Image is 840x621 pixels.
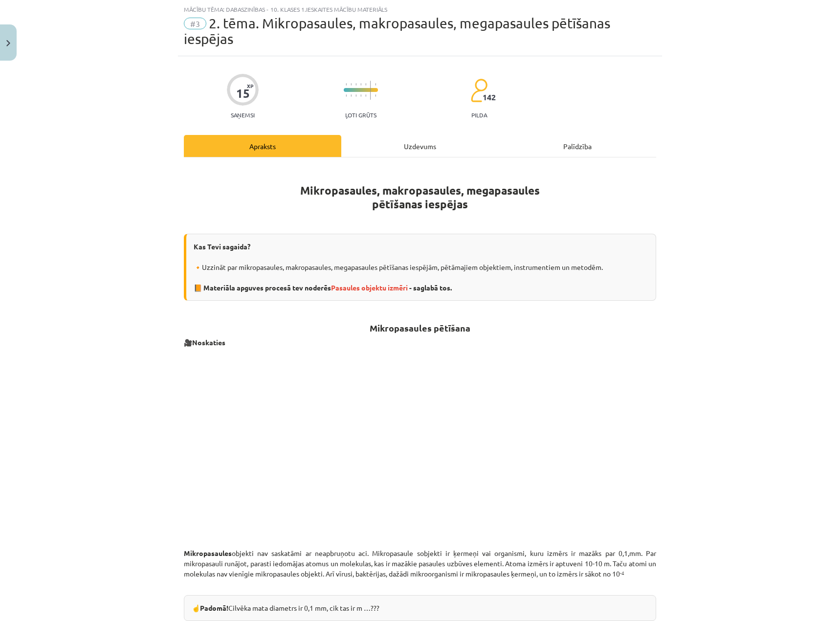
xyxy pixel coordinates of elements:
[184,549,232,557] strong: Mikropasaules
[471,111,487,118] p: pilda
[346,83,347,86] img: icon-short-line-57e1e144782c952c97e751825c79c345078a6d821885a25fce030b3d8c18986b.svg
[346,94,347,97] img: icon-short-line-57e1e144782c952c97e751825c79c345078a6d821885a25fce030b3d8c18986b.svg
[341,135,499,157] div: Uzdevums
[365,83,366,86] img: icon-short-line-57e1e144782c952c97e751825c79c345078a6d821885a25fce030b3d8c18986b.svg
[184,595,656,621] div: ☝️ Cilvēka mata diametrs ir 0,1 mm, cik tas ir m …???
[247,83,253,89] span: XP
[360,94,361,97] img: icon-short-line-57e1e144782c952c97e751825c79c345078a6d821885a25fce030b3d8c18986b.svg
[192,338,225,347] b: Noskaties
[360,83,361,86] img: icon-short-line-57e1e144782c952c97e751825c79c345078a6d821885a25fce030b3d8c18986b.svg
[184,18,206,29] span: #3
[184,6,656,13] div: Mācību tēma: Dabaszinības - 10. klases 1.ieskaites mācību materiāls
[236,87,250,100] div: 15
[355,94,356,97] img: icon-short-line-57e1e144782c952c97e751825c79c345078a6d821885a25fce030b3d8c18986b.svg
[227,111,259,118] p: Saņemsi
[470,78,487,103] img: students-c634bb4e5e11cddfef0936a35e636f08e4e9abd3cc4e673bd6f9a4125e45ecb1.svg
[300,183,540,211] strong: Mikropasaules, makropasaules, megapasaules pētīšanas iespējas
[184,548,656,589] p: objekti nav saskatāmi ar neapbruņotu aci. Mikropasaule sobjekti ir ķermeņi vai organismi, kuru iz...
[375,94,376,97] img: icon-short-line-57e1e144782c952c97e751825c79c345078a6d821885a25fce030b3d8c18986b.svg
[6,40,10,46] img: icon-close-lesson-0947bae3869378f0d4975bcd49f059093ad1ed9edebbc8119c70593378902aed.svg
[184,135,341,157] div: Apraksts
[351,94,352,97] img: icon-short-line-57e1e144782c952c97e751825c79c345078a6d821885a25fce030b3d8c18986b.svg
[200,603,228,612] strong: Padomā!
[483,93,496,102] span: 142
[499,135,656,157] div: Palīdzība
[375,83,376,86] img: icon-short-line-57e1e144782c952c97e751825c79c345078a6d821885a25fce030b3d8c18986b.svg
[331,283,408,292] a: Pasaules objektu izmēri
[184,15,610,47] span: 2. tēma. Mikropasaules, makropasaules, megapasaules pētīšanas iespējas
[365,94,366,97] img: icon-short-line-57e1e144782c952c97e751825c79c345078a6d821885a25fce030b3d8c18986b.svg
[620,569,624,577] sup: -4
[184,234,656,301] div: 🔸Uzzināt par mikropasaules, makropasaules, megapasaules pētīšanas iespējām, pētāmajiem objektiem,...
[370,322,470,333] strong: Mikropasaules pētīšana
[355,83,356,86] img: icon-short-line-57e1e144782c952c97e751825c79c345078a6d821885a25fce030b3d8c18986b.svg
[351,83,352,86] img: icon-short-line-57e1e144782c952c97e751825c79c345078a6d821885a25fce030b3d8c18986b.svg
[345,111,376,118] p: Ļoti grūts
[194,242,250,251] strong: Kas Tevi sagaida?
[184,337,656,348] p: 🎥
[194,283,452,292] strong: 📙 Materiāla apguves procesā tev noderēs - saglabā tos.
